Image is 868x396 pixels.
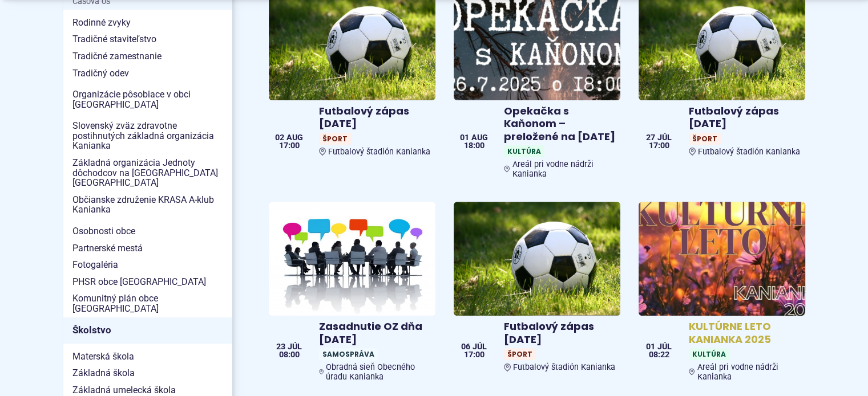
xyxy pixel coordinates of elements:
span: Kultúra [504,145,544,157]
span: 18:00 [460,142,488,150]
span: Tradičné zamestnanie [72,48,223,65]
h4: Zasadnutie OZ dňa [DATE] [319,320,431,346]
h4: Futbalový zápas [DATE] [504,320,616,346]
span: 17:00 [461,351,487,359]
a: Školstvo [63,317,232,344]
span: 08:00 [276,351,302,359]
h4: Futbalový zápas [DATE] [319,105,431,130]
span: Komunitný plán obce [GEOGRAPHIC_DATA] [72,290,223,317]
a: Tradičné zamestnanie [63,48,232,65]
a: Futbalový zápas [DATE] ŠportFutbalový štadión Kanianka 06 júl 17:00 [454,202,620,377]
span: 27 [646,134,655,142]
span: Materská škola [72,348,223,365]
a: Zasadnutie OZ dňa [DATE] SamosprávaObradná sieň Obecného úradu Kanianka 23 júl 08:00 [269,202,435,386]
a: Osobnosti obce [63,223,232,240]
a: Komunitný plán obce [GEOGRAPHIC_DATA] [63,290,232,317]
span: Areál pri vodne nádrži Kanianka [697,362,800,382]
span: 17:00 [646,142,672,150]
span: Šport [504,348,536,360]
span: Partnerské mestá [72,240,223,257]
span: 02 [275,134,284,142]
a: Partnerské mestá [63,240,232,257]
span: júl [657,134,672,142]
a: KULTÚRNE LETO KANIANKA 2025 KultúraAreál pri vodne nádrži Kanianka 01 júl 08:22 [639,202,805,386]
span: Šport [319,133,351,145]
span: Šport [689,133,721,145]
span: Základná škola [72,365,223,382]
span: Futbalový štadión Kanianka [698,147,800,157]
span: Obradná sieň Obecného úradu Kanianka [326,362,430,382]
a: Materská škola [63,348,232,365]
span: 08:22 [646,351,672,359]
span: 23 [276,343,285,351]
span: Tradičný odev [72,65,223,82]
span: Kultúra [689,348,729,360]
span: júl [473,343,487,351]
a: Organizácie pôsobiace v obci [GEOGRAPHIC_DATA] [63,86,232,113]
span: aug [286,134,303,142]
h4: Futbalový zápas [DATE] [689,105,801,130]
span: 01 [646,343,655,351]
a: Tradičné staviteľstvo [63,31,232,48]
span: Školstvo [72,321,223,339]
span: Základná organizácia Jednoty dôchodcov na [GEOGRAPHIC_DATA] [GEOGRAPHIC_DATA] [72,154,223,191]
span: Občianske združenie KRASA A-klub Kanianka [72,191,223,218]
span: Slovenský zväz zdravotne postihnutých základná organizácia Kanianka [72,117,223,154]
h4: Opekačka s Kaňonom – preložené na [DATE] [504,105,616,144]
a: Tradičný odev [63,65,232,82]
a: Základná škola [63,365,232,382]
span: júl [657,343,672,351]
span: Samospráva [319,348,378,360]
span: júl [288,343,302,351]
a: Občianske združenie KRASA A-klub Kanianka [63,191,232,218]
span: Organizácie pôsobiace v obci [GEOGRAPHIC_DATA] [72,86,223,113]
h4: KULTÚRNE LETO KANIANKA 2025 [689,320,801,346]
a: Základná organizácia Jednoty dôchodcov na [GEOGRAPHIC_DATA] [GEOGRAPHIC_DATA] [63,154,232,191]
span: Futbalový štadión Kanianka [513,362,615,372]
span: Rodinné zvyky [72,14,223,31]
a: Rodinné zvyky [63,14,232,31]
span: Tradičné staviteľstvo [72,31,223,48]
span: PHSR obce [GEOGRAPHIC_DATA] [72,273,223,291]
span: Fotogaléria [72,256,223,273]
span: 17:00 [275,142,303,150]
span: 06 [461,343,470,351]
a: Fotogaléria [63,256,232,273]
span: 01 [460,134,469,142]
span: Areál pri vodne nádrži Kanianka [512,160,615,179]
a: PHSR obce [GEOGRAPHIC_DATA] [63,273,232,291]
a: Slovenský zväz zdravotne postihnutých základná organizácia Kanianka [63,117,232,154]
span: Futbalový štadión Kanianka [328,147,430,157]
span: Osobnosti obce [72,223,223,240]
span: aug [471,134,488,142]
